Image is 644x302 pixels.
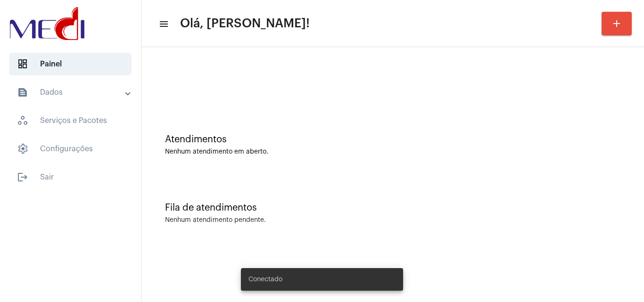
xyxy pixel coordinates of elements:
[9,166,132,188] span: Sair
[165,217,266,224] div: Nenhum atendimento pendente.
[180,16,310,31] span: Olá, [PERSON_NAME]!
[9,138,132,160] span: Configurações
[9,53,132,75] span: Painel
[17,143,28,155] span: sidenav icon
[17,87,28,98] mat-icon: sidenav icon
[165,134,620,145] div: Atendimentos
[248,275,282,284] span: Conectado
[8,5,87,42] img: d3a1b5fa-500b-b90f-5a1c-719c20e9830b.png
[17,171,28,183] mat-icon: sidenav icon
[17,58,28,70] span: sidenav icon
[165,148,620,155] div: Nenhum atendimento em aberto.
[17,87,126,98] mat-panel-title: Dados
[9,109,132,132] span: Serviços e Pacotes
[6,81,141,104] mat-expansion-panel-header: sidenav iconDados
[611,18,622,29] mat-icon: add
[17,115,28,126] span: sidenav icon
[165,203,620,213] div: Fila de atendimentos
[158,18,168,30] mat-icon: sidenav icon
